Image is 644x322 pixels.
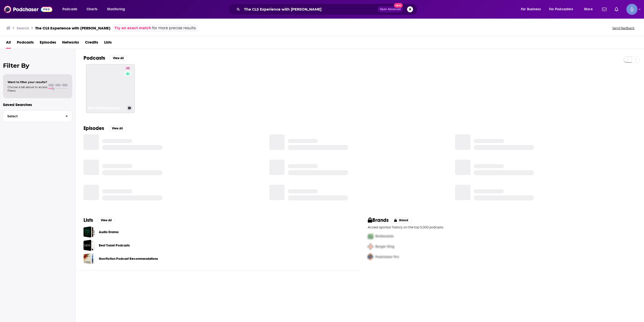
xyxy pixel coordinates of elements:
span: Want to filter your results? [8,80,47,84]
button: open menu [517,5,547,13]
span: Podcasts [62,6,77,13]
button: open menu [104,5,132,13]
a: Episodes [40,38,56,49]
span: New [394,3,403,8]
button: Send feedback [611,26,636,30]
span: Burger King [375,244,394,249]
h2: Episodes [84,125,104,131]
h3: The CLS Experience with [PERSON_NAME] [35,26,110,30]
a: Networks [62,38,79,49]
button: Show profile menu [626,4,637,15]
h2: Filter By [3,62,72,69]
a: PodcastsView All [84,55,127,61]
span: Open Advanced [380,8,401,11]
a: Charts [83,5,100,13]
a: Credits [85,38,98,49]
span: 48 [126,66,130,71]
button: View All [109,55,127,61]
a: ListsView All [84,217,115,223]
a: Non-Fiction Podcast Recommendations [99,256,158,262]
h3: Search [17,26,29,30]
div: Search podcasts, credits, & more... [233,4,422,15]
button: Select [3,111,72,122]
a: Try an exact match [114,25,151,31]
a: Best Travel Podcasts [99,243,130,248]
span: For Business [521,6,541,13]
img: User Profile [626,4,637,15]
img: Second Pro Logo [366,241,375,252]
a: Lists [104,38,112,49]
button: View All [108,125,126,131]
a: Show notifications dropdown [600,5,609,14]
a: 48The CLS Experience with [PERSON_NAME] [86,64,135,113]
button: open menu [581,5,599,13]
span: Select [3,115,61,118]
a: EpisodesView All [84,125,126,131]
img: Podchaser - Follow, Share and Rate Podcasts [4,5,52,14]
button: Unlock [391,217,412,223]
input: Search podcasts, credits, & more... [242,5,378,13]
a: Audio Drama [84,226,95,238]
span: Podchaser Pro [375,255,399,259]
button: open menu [59,5,84,13]
span: Logged in as Spiral5-G1 [626,4,637,15]
a: Show notifications dropdown [613,5,620,14]
img: Third Pro Logo [366,252,375,262]
span: McDonalds [375,234,394,238]
a: Podcasts [17,38,34,49]
h2: Podcasts [84,55,105,61]
a: All [6,38,11,49]
a: Audio Drama [99,229,118,235]
span: Charts [87,6,97,13]
h2: Brands [368,217,389,223]
button: Open AdvancedNew [378,6,403,12]
a: Best Travel Podcasts [84,240,95,251]
p: Access sponsor history on the top 5,000 podcasts. [368,225,636,229]
p: Saved Searches [3,102,72,107]
span: for more precise results [152,25,196,31]
h3: The CLS Experience with [PERSON_NAME] [88,106,125,110]
button: View All [97,217,115,223]
button: open menu [546,5,581,13]
h2: Lists [84,217,93,223]
a: Non-Fiction Podcast Recommendations [84,253,95,264]
img: First Pro Logo [366,231,375,241]
span: For Podcasters [549,6,573,13]
span: Choose a tab above to access filters. [8,85,47,92]
a: 48 [124,66,132,70]
span: Monitoring [107,6,125,13]
span: More [584,6,593,13]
